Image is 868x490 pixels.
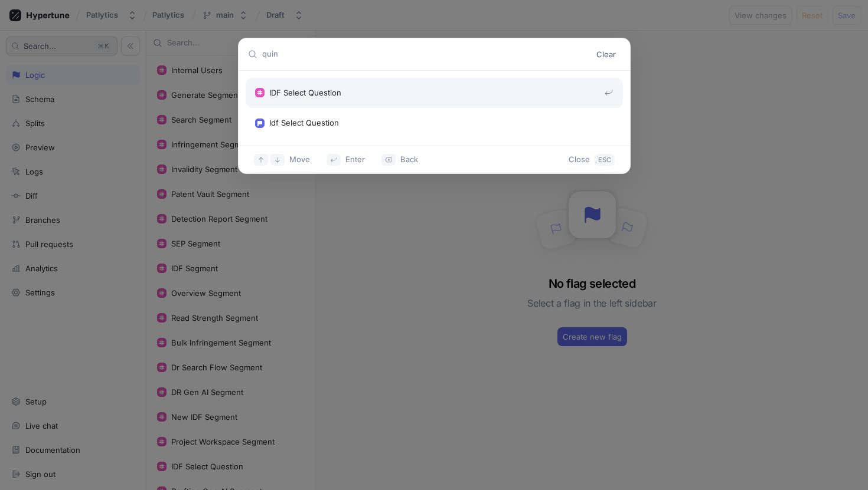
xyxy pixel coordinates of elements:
input: Type a command or search… [262,48,592,60]
p: Back [400,154,418,166]
p: Enter [345,154,365,166]
button: Clear [592,45,621,63]
div: IDF Select Question [255,87,604,99]
p: Move [289,154,310,166]
span: Clear [596,51,616,58]
p: Close [569,154,590,166]
div: Suggestions [239,71,630,146]
div: Idf Select Question [255,117,614,129]
p: ESC [598,156,611,163]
